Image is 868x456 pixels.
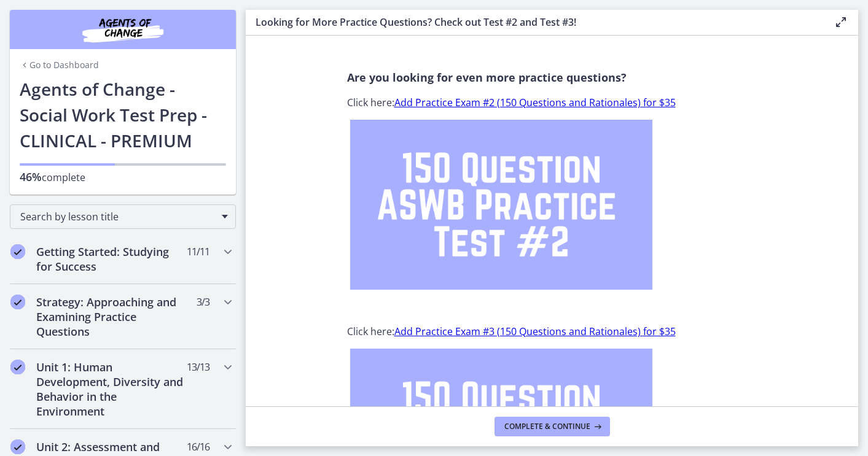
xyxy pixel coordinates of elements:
i: Completed [10,295,25,309]
a: Go to Dashboard [20,59,99,71]
h2: Unit 1: Human Development, Diversity and Behavior in the Environment [36,360,186,419]
p: Click here: [347,95,757,110]
img: Agents of Change Social Work Test Prep [49,15,197,44]
h3: Looking for More Practice Questions? Check out Test #2 and Test #3! [256,15,814,29]
i: Completed [10,439,25,454]
button: Complete & continue [495,417,610,436]
span: Search by lesson title [20,210,216,223]
span: 13 / 13 [187,360,209,374]
p: complete [20,169,226,185]
span: Complete & continue [504,422,590,431]
a: Add Practice Exam #2 (150 Questions and Rationales) for $35 [394,96,676,109]
h2: Getting Started: Studying for Success [36,244,186,274]
a: Add Practice Exam #3 (150 Questions and Rationales) for $35 [394,325,676,338]
span: 3 / 3 [197,295,209,309]
div: Search by lesson title [10,204,236,229]
img: 150_Question_ASWB_Practice_Test__2.png [350,120,652,290]
i: Completed [10,360,25,374]
span: Are you looking for even more practice questions? [347,70,627,85]
h2: Strategy: Approaching and Examining Practice Questions [36,295,186,339]
span: 11 / 11 [187,244,209,259]
p: Click here: [347,324,757,339]
i: Completed [10,244,25,259]
span: 16 / 16 [187,439,209,454]
span: 46% [20,169,42,184]
h1: Agents of Change - Social Work Test Prep - CLINICAL - PREMIUM [20,76,226,153]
